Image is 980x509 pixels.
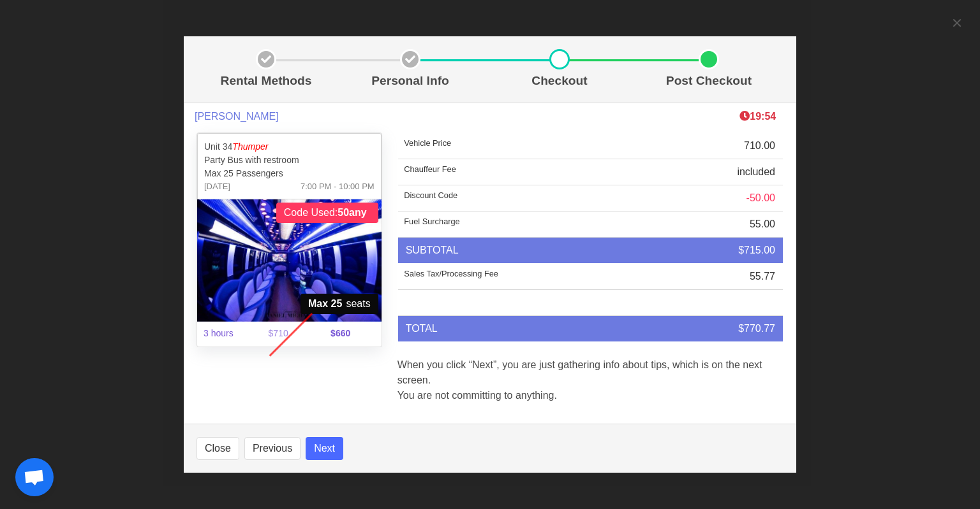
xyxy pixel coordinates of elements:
[202,72,330,90] p: Rental Methods
[397,388,783,403] p: You are not committing to anything.
[244,437,301,460] button: Previous
[261,319,321,348] span: $710
[306,437,343,460] button: Next
[398,238,655,264] td: SUBTOTAL
[204,154,375,167] p: Party Bus with restroom
[655,133,783,159] td: 710.00
[204,180,230,193] span: [DATE]
[195,110,279,122] span: [PERSON_NAME]
[15,458,54,496] a: Open chat
[398,133,655,159] td: Vehicle Price
[655,211,783,238] td: 55.00
[338,205,366,220] strong: 50any
[301,294,378,314] span: seats
[397,357,783,388] p: When you click “Next”, you are just gathering info about tips, which is on the next screen.
[655,238,783,264] td: $715.00
[276,203,378,223] span: Code Used:
[204,140,375,154] p: Unit 34
[341,72,480,90] p: Personal Info
[398,264,655,290] td: Sales Tax/Processing Fee
[655,159,783,185] td: included
[197,437,239,460] button: Close
[739,111,776,122] b: 19:54
[196,319,256,348] span: 3 hours
[490,72,629,90] p: Checkout
[398,185,655,211] td: Discount Code
[655,316,783,341] td: $770.77
[232,141,268,152] em: Thumper
[197,199,382,322] img: 34%2002.jpg
[739,111,776,122] span: The clock is ticking ⁠— this timer shows how long we'll hold this limo during checkout. If time r...
[655,264,783,290] td: 55.77
[398,159,655,185] td: Chauffeur Fee
[398,211,655,238] td: Fuel Surcharge
[204,167,375,180] p: Max 25 Passengers
[308,296,342,312] strong: Max 25
[655,185,783,211] td: -50.00
[639,72,778,90] p: Post Checkout
[398,316,655,341] td: TOTAL
[301,180,375,193] span: 7:00 PM - 10:00 PM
